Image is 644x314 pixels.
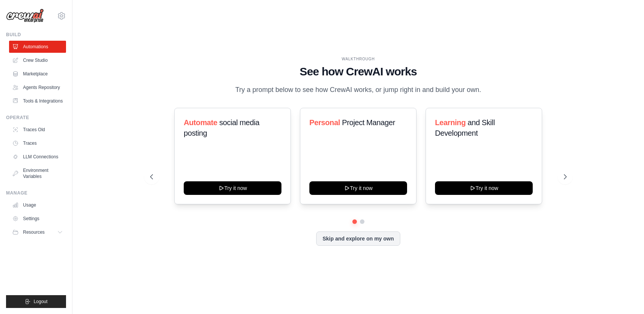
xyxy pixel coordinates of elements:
[9,95,66,107] a: Tools & Integrations
[435,181,533,195] button: Try it now
[9,41,66,53] a: Automations
[9,68,66,80] a: Marketplace
[9,213,66,225] a: Settings
[184,181,281,195] button: Try it now
[309,181,407,195] button: Try it now
[342,118,395,127] span: Project Manager
[9,164,66,182] a: Environment Variables
[6,190,66,196] div: Manage
[184,118,260,137] span: social media posting
[150,56,567,62] div: WALKTHROUGH
[23,229,45,235] span: Resources
[309,118,340,127] span: Personal
[316,231,400,246] button: Skip and explore on my own
[9,137,66,149] a: Traces
[6,32,66,38] div: Build
[9,151,66,163] a: LLM Connections
[435,118,466,127] span: Learning
[9,54,66,66] a: Crew Studio
[9,226,66,238] button: Resources
[9,124,66,136] a: Traces Old
[34,299,48,305] span: Logout
[232,84,485,95] p: Try a prompt below to see how CrewAI works, or jump right in and build your own.
[6,9,44,23] img: Logo
[6,115,66,121] div: Operate
[435,118,495,137] span: and Skill Development
[150,65,567,78] h1: See how CrewAI works
[6,295,66,308] button: Logout
[9,199,66,211] a: Usage
[9,81,66,93] a: Agents Repository
[184,118,217,127] span: Automate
